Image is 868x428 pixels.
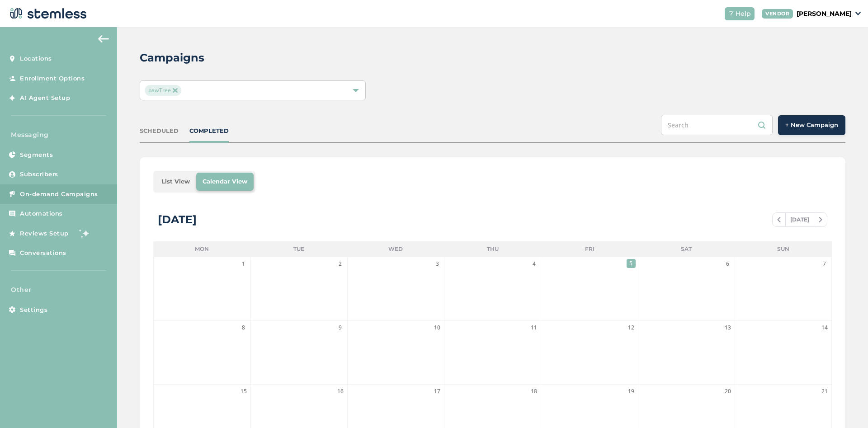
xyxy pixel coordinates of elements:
img: icon-help-white-03924b79.svg [728,11,734,16]
div: VENDOR [762,9,793,19]
img: icon-arrow-back-accent-c549486e.svg [98,35,109,42]
li: Calendar View [196,173,254,191]
div: SCHEDULED [140,127,179,136]
input: Search [661,115,773,135]
div: COMPLETED [189,127,229,136]
span: Locations [20,54,52,63]
h2: Campaigns [140,50,204,66]
span: AI Agent Setup [20,94,70,103]
span: 5 [627,259,636,268]
span: Help [736,9,751,19]
span: 20 [723,387,732,396]
p: [PERSON_NAME] [797,9,852,19]
span: 14 [820,323,829,332]
span: 19 [627,387,636,396]
li: Fri [541,241,638,257]
span: 13 [723,323,732,332]
li: Sun [735,241,832,257]
span: 2 [336,259,345,268]
span: 12 [627,323,636,332]
img: icon-close-accent-8a337256.svg [173,88,177,93]
span: 9 [336,323,345,332]
div: [DATE] [158,212,197,228]
span: On-demand Campaigns [20,190,98,199]
span: + New Campaign [785,121,838,130]
img: icon-chevron-right-bae969c5.svg [819,217,822,222]
span: [DATE] [785,213,814,226]
li: Thu [444,241,541,257]
span: 17 [433,387,442,396]
span: 1 [239,259,248,268]
span: Enrollment Options [20,74,85,83]
li: Tue [250,241,347,257]
iframe: Chat Widget [823,385,868,428]
span: 10 [433,323,442,332]
img: icon_down-arrow-small-66adaf34.svg [855,12,861,15]
span: Subscribers [20,170,58,179]
span: Segments [20,151,53,160]
li: Mon [153,241,250,257]
img: icon-chevron-left-b8c47ebb.svg [777,217,781,222]
span: 16 [336,387,345,396]
span: Reviews Setup [20,229,69,238]
span: 18 [529,387,538,396]
span: 15 [239,387,248,396]
span: 6 [723,259,732,268]
span: 7 [820,259,829,268]
span: pawTree [145,85,181,96]
span: 11 [529,323,538,332]
span: Automations [20,209,63,218]
span: Conversations [20,249,66,258]
li: Wed [347,241,444,257]
button: + New Campaign [778,115,845,135]
img: logo-dark-0685b13c.svg [7,5,87,23]
span: Settings [20,306,47,315]
span: 3 [433,259,442,268]
span: 4 [529,259,538,268]
li: List View [155,173,196,191]
span: 21 [820,387,829,396]
li: Sat [638,241,735,257]
span: 8 [239,323,248,332]
img: glitter-stars-b7820f95.gif [75,224,94,242]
